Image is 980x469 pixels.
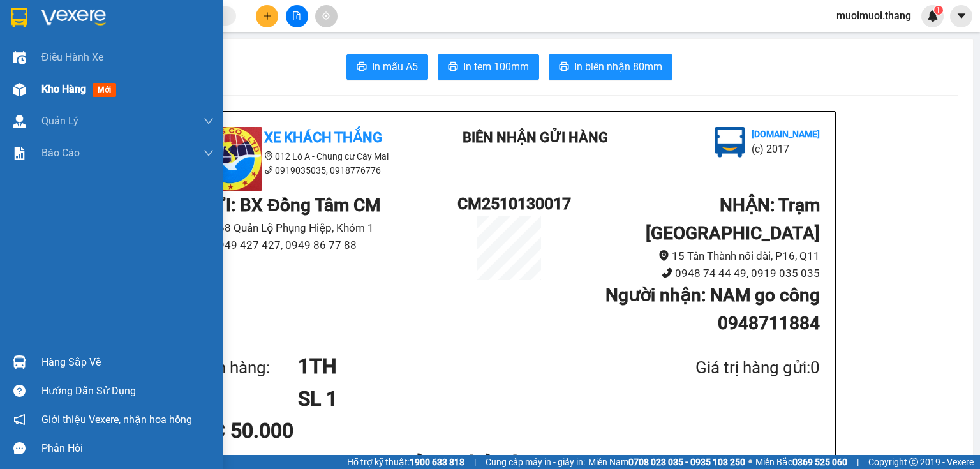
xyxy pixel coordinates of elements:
button: printerIn biên nhận 80mm [549,54,672,80]
button: caret-down [950,5,972,27]
h1: SL 1 [298,383,634,415]
button: printerIn tem 100mm [438,54,539,80]
span: environment [264,151,273,160]
span: Miền Nam [588,455,745,469]
img: solution-icon [13,147,26,160]
li: 0919035035, 0918776776 [198,163,428,177]
span: caret-down [956,10,967,22]
span: printer [559,61,569,73]
img: logo.jpg [198,127,262,191]
div: NAM go công [83,41,212,57]
img: warehouse-icon [13,115,26,128]
span: down [204,116,214,126]
img: warehouse-icon [13,83,26,96]
img: warehouse-icon [13,51,26,64]
span: In tem 100mm [463,59,529,75]
li: 012 Lô A - Chung cư Cây Mai [198,149,428,163]
span: down [204,148,214,158]
div: Tên hàng: [198,355,298,381]
span: | [474,455,476,469]
img: icon-new-feature [927,10,939,22]
span: Gửi: [11,12,31,26]
span: Cung cấp máy in - giấy in: [486,455,585,469]
sup: 1 [934,6,943,15]
span: | [857,455,859,469]
li: 0948 74 44 49, 0919 035 035 [561,265,820,282]
span: Kho hàng [41,83,86,95]
li: 15 Tân Thành nối dài, P16, Q11 [561,248,820,265]
b: GỬI : BX Đồng Tâm CM [198,195,380,216]
span: question-circle [13,385,26,397]
div: 0948711884 [83,57,212,75]
div: CC 50.000 [198,415,403,447]
img: logo.jpg [715,127,745,158]
button: aim [315,5,338,27]
button: file-add [286,5,308,27]
span: phone [662,267,672,278]
span: CC : [81,86,99,99]
div: BX Đồng Tâm CM [11,11,74,57]
div: Hướng dẫn sử dụng [41,382,214,401]
span: Báo cáo [41,145,80,161]
span: aim [322,11,330,20]
img: logo-vxr [11,8,27,27]
span: muoimuoi.thang [826,8,921,24]
span: printer [357,61,367,73]
span: In biên nhận 80mm [574,59,662,75]
span: phone [264,165,273,174]
span: Điều hành xe [41,49,103,65]
b: Xe Khách THẮNG [264,130,382,145]
span: Quản Lý [41,113,78,129]
b: NHẬN : Trạm [GEOGRAPHIC_DATA] [646,195,820,244]
span: 1 [936,6,940,15]
b: BIÊN NHẬN GỬI HÀNG [463,130,608,145]
span: printer [448,61,458,73]
span: Giới thiệu Vexere, nhận hoa hồng [41,412,192,428]
span: message [13,442,26,454]
span: Miền Bắc [755,455,847,469]
img: warehouse-icon [13,355,26,369]
strong: 0708 023 035 - 0935 103 250 [628,457,745,467]
span: environment [658,250,669,261]
span: In mẫu A5 [372,59,418,75]
span: notification [13,413,26,426]
div: Hàng sắp về [41,353,214,372]
span: mới [93,83,116,97]
b: [DOMAIN_NAME] [752,129,820,139]
b: Người nhận : NAM go công 0948711884 [605,285,820,334]
li: 168 Quản Lộ Phụng Hiệp, Khóm 1 [198,220,457,237]
button: plus [256,5,278,27]
span: plus [263,11,272,20]
span: copyright [909,458,918,466]
strong: 1900 633 818 [410,457,464,467]
strong: 0369 525 060 [792,457,847,467]
li: 0949 427 427, 0949 86 77 88 [198,237,457,254]
h1: 1TH [298,350,634,382]
li: (c) 2017 [752,141,820,157]
div: Trạm [GEOGRAPHIC_DATA] [83,11,212,41]
span: file-add [292,11,301,20]
h1: CM2510130017 [457,191,561,216]
span: Nhận: [83,12,114,26]
button: printerIn mẫu A5 [346,54,428,80]
span: ⚪️ [748,459,752,465]
div: Phản hồi [41,439,214,458]
div: Giá trị hàng gửi: 0 [634,355,820,381]
div: 50.000 [81,82,214,100]
span: Hỗ trợ kỹ thuật: [347,455,464,469]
